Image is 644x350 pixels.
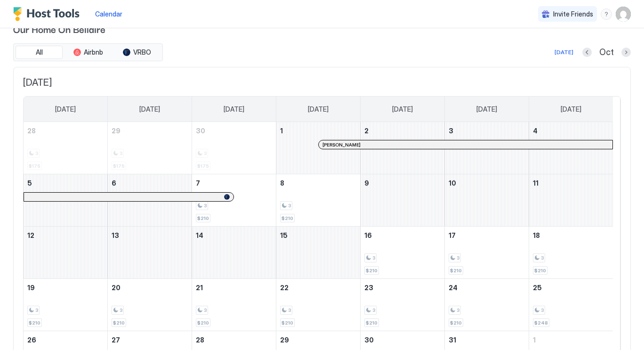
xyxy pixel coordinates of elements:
span: $210 [366,320,378,326]
div: User profile [616,7,631,22]
span: 10 [449,179,456,187]
td: September 30, 2025 [192,122,276,174]
span: 2 [364,127,369,135]
span: $210 [113,320,125,326]
span: 26 [27,336,36,344]
span: 6 [112,179,116,187]
td: October 24, 2025 [444,279,529,331]
a: October 9, 2025 [361,174,444,192]
span: 5 [27,179,32,187]
span: $210 [282,215,293,221]
a: Tuesday [214,97,254,122]
a: October 11, 2025 [529,174,613,192]
td: October 16, 2025 [360,227,444,279]
a: Wednesday [298,97,338,122]
a: October 18, 2025 [529,227,613,244]
a: October 13, 2025 [108,227,192,244]
a: October 5, 2025 [24,174,107,192]
a: September 29, 2025 [108,122,192,139]
span: 8 [280,179,284,187]
td: September 28, 2025 [24,122,108,174]
td: October 21, 2025 [192,279,276,331]
td: October 6, 2025 [108,174,192,227]
a: October 20, 2025 [108,279,192,296]
td: September 29, 2025 [108,122,192,174]
td: October 15, 2025 [276,227,361,279]
a: October 30, 2025 [361,331,444,349]
td: October 14, 2025 [192,227,276,279]
a: Sunday [46,97,85,122]
span: 15 [280,231,288,239]
span: [PERSON_NAME] [322,142,361,148]
a: October 17, 2025 [445,227,529,244]
button: Airbnb [64,46,112,59]
a: October 8, 2025 [276,174,360,192]
td: October 22, 2025 [276,279,361,331]
td: October 3, 2025 [444,122,529,174]
span: 3 [120,307,122,313]
td: October 25, 2025 [529,279,613,331]
a: Saturday [551,97,591,122]
a: October 31, 2025 [445,331,529,349]
span: $210 [366,268,378,274]
a: October 19, 2025 [24,279,107,296]
td: October 20, 2025 [108,279,192,331]
span: $210 [29,320,40,326]
span: 1 [280,127,283,135]
span: 4 [533,127,538,135]
span: 31 [449,336,456,344]
div: [DATE] [555,48,573,57]
td: October 10, 2025 [444,174,529,227]
span: 11 [533,179,539,187]
span: 3 [35,307,38,313]
span: Calendar [95,10,122,18]
span: 17 [449,231,456,239]
span: 3 [372,307,375,313]
span: 16 [364,231,372,239]
span: [DATE] [55,105,76,114]
span: [DATE] [224,105,244,114]
span: 19 [27,284,35,292]
span: $210 [197,215,209,221]
a: October 4, 2025 [529,122,613,139]
a: October 15, 2025 [276,227,360,244]
span: 3 [449,127,453,135]
td: October 23, 2025 [360,279,444,331]
td: October 13, 2025 [108,227,192,279]
span: 3 [541,307,544,313]
span: $210 [534,268,546,274]
span: Oct [599,47,614,58]
span: 23 [364,284,373,292]
span: 20 [112,284,121,292]
button: All [16,46,63,59]
button: Next month [621,48,631,57]
td: October 2, 2025 [360,122,444,174]
button: VRBO [113,46,161,59]
span: All [36,48,43,57]
a: October 3, 2025 [445,122,529,139]
span: 3 [288,203,291,209]
span: 24 [449,284,458,292]
a: October 24, 2025 [445,279,529,296]
span: $210 [197,320,209,326]
span: 14 [196,231,203,239]
a: October 12, 2025 [24,227,107,244]
td: October 8, 2025 [276,174,361,227]
a: October 7, 2025 [192,174,276,192]
a: October 27, 2025 [108,331,192,349]
span: [DATE] [392,105,413,114]
span: 3 [372,255,375,261]
a: Host Tools Logo [13,7,84,21]
a: October 1, 2025 [276,122,360,139]
td: October 4, 2025 [529,122,613,174]
td: October 17, 2025 [444,227,529,279]
td: October 18, 2025 [529,227,613,279]
td: October 9, 2025 [360,174,444,227]
a: October 23, 2025 [361,279,444,296]
a: October 10, 2025 [445,174,529,192]
div: tab-group [13,43,163,61]
span: 3 [204,203,207,209]
span: Our Home On Bellaire [13,22,631,36]
span: [DATE] [308,105,329,114]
